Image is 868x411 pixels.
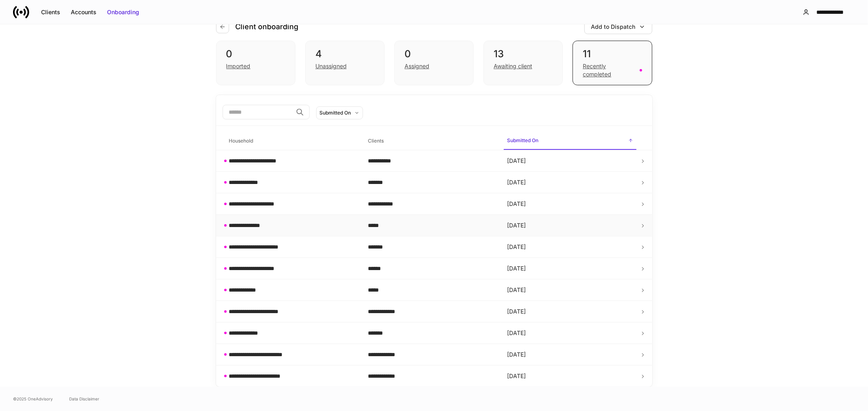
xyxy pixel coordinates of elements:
div: 0Assigned [394,41,474,85]
div: Submitted On [320,109,351,117]
td: [DATE] [501,150,640,172]
div: 4Unassigned [305,41,385,85]
div: Accounts [71,8,96,16]
button: Submitted On [316,106,363,119]
td: [DATE] [501,215,640,236]
h6: Submitted On [507,136,538,144]
td: [DATE] [501,322,640,344]
td: [DATE] [501,193,640,215]
div: 13Awaiting client [483,41,563,85]
h6: Clients [368,137,384,145]
h6: Household [229,137,254,145]
h4: Client onboarding [236,22,299,32]
div: Onboarding [107,8,139,16]
button: Onboarding [102,6,144,19]
span: © 2025 OneAdvisory [13,396,53,402]
div: 0Imported [216,41,295,85]
span: Clients [365,133,497,149]
span: Household [226,133,359,149]
div: Add to Dispatch [591,23,636,31]
td: [DATE] [501,344,640,366]
a: Data Disclaimer [69,396,99,402]
div: 0 [226,48,285,61]
td: [DATE] [501,366,640,387]
div: 11 [583,48,642,61]
div: 0 [404,48,464,61]
div: Assigned [404,62,429,70]
span: Submitted On [504,132,636,150]
button: Add to Dispatch [584,19,652,34]
div: Unassigned [315,62,347,70]
td: [DATE] [501,172,640,193]
div: Clients [41,8,60,16]
td: [DATE] [501,258,640,279]
button: Clients [36,6,66,19]
td: [DATE] [501,301,640,322]
div: Imported [226,62,251,70]
div: 4 [315,48,374,61]
div: Awaiting client [494,62,532,70]
button: Accounts [66,6,102,19]
td: [DATE] [501,236,640,258]
div: 11Recently completed [573,41,652,85]
div: Recently completed [583,62,634,78]
td: [DATE] [501,279,640,301]
div: 13 [494,48,553,61]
